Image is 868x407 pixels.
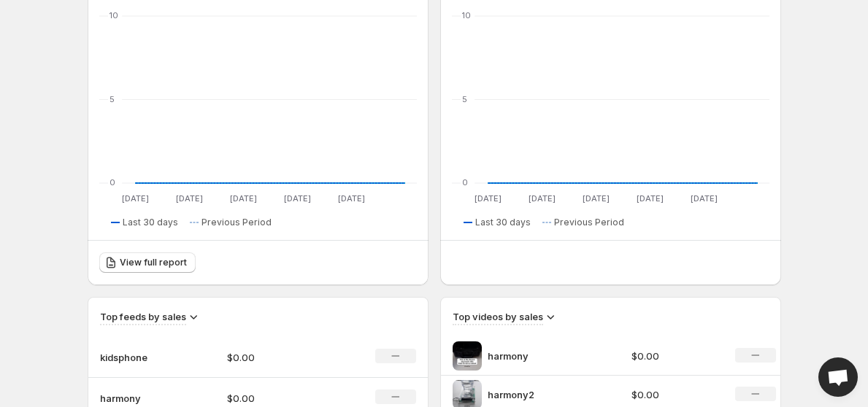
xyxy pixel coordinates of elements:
text: 0 [462,177,468,187]
text: 10 [110,10,118,20]
a: View full report [99,252,196,273]
text: [DATE] [474,193,501,204]
p: harmony [488,349,597,363]
p: $0.00 [227,350,331,365]
img: harmony [453,341,482,371]
text: [DATE] [528,193,555,204]
div: Open chat [818,357,858,397]
text: [DATE] [283,193,310,204]
span: Previous Period [554,217,624,228]
span: Last 30 days [123,217,178,228]
text: [DATE] [337,193,364,204]
p: kidsphone [100,350,173,365]
text: 10 [462,10,471,20]
p: harmony2 [488,387,597,402]
text: 5 [110,94,115,104]
text: [DATE] [121,193,148,204]
text: [DATE] [636,193,663,204]
text: 0 [110,177,115,187]
text: 5 [462,94,467,104]
p: harmony [100,391,173,406]
span: Previous Period [201,217,272,228]
h3: Top feeds by sales [100,309,186,324]
span: View full report [120,257,187,268]
span: Last 30 days [475,217,531,228]
p: $0.00 [631,349,718,363]
p: $0.00 [631,387,718,402]
text: [DATE] [229,193,256,204]
text: [DATE] [690,193,717,204]
p: $0.00 [227,391,331,406]
text: [DATE] [175,193,202,204]
text: [DATE] [582,193,609,204]
h3: Top videos by sales [453,309,543,324]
